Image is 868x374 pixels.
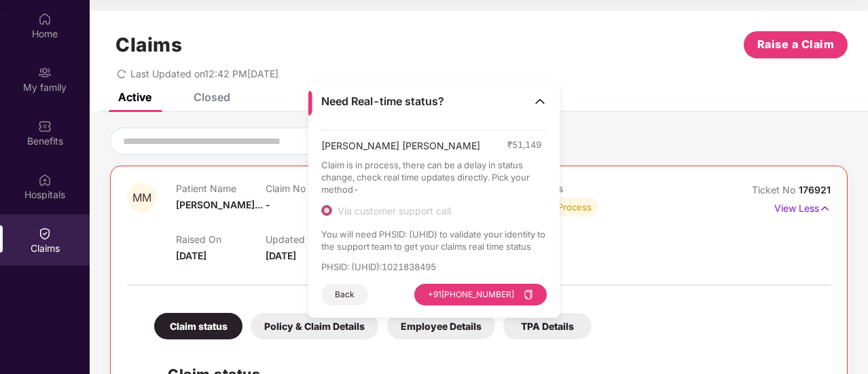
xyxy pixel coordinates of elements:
[115,33,182,56] h1: Claims
[548,200,592,214] div: In Process
[321,159,547,195] p: Claim is in process, there can be a delay in status change, check real time updates directly. Pic...
[176,199,263,210] span: [PERSON_NAME]...
[321,284,368,305] button: Back
[38,227,52,240] img: svg+xml;base64,PHN2ZyBpZD0iQ2xhaW0iIHhtbG5zPSJodHRwOi8vd3d3LnczLm9yZy8yMDAwL3N2ZyIgd2lkdGg9IjIwIi...
[507,138,541,151] span: ₹ 51,149
[757,36,835,53] span: Raise a Claim
[38,66,52,79] img: svg+xml;base64,PHN2ZyB3aWR0aD0iMjAiIGhlaWdodD0iMjAiIHZpZXdCb3g9IjAgMCAyMCAyMCIgZmlsbD0ibm9uZSIgeG...
[535,183,624,194] p: Status
[176,183,266,194] p: Patient Name
[266,233,355,245] p: Updated On
[744,31,848,58] button: Raise a Claim
[38,119,52,133] img: svg+xml;base64,PHN2ZyBpZD0iQmVuZWZpdHMiIHhtbG5zPSJodHRwOi8vd3d3LnczLm9yZy8yMDAwL3N2ZyIgd2lkdGg9Ij...
[533,94,547,108] img: Toggle Icon
[332,205,456,217] span: Via customer support call
[176,250,206,261] span: [DATE]
[266,183,355,194] p: Claim No
[118,90,151,104] div: Active
[321,228,547,253] p: You will need PHSID: (UHID) to validate your identity to the support team to get your claims real...
[154,313,242,339] div: Claim status
[38,173,52,187] img: svg+xml;base64,PHN2ZyBpZD0iSG9zcGl0YWxzIiB4bWxucz0iaHR0cDovL3d3dy53My5vcmcvMjAwMC9zdmciIHdpZHRoPS...
[194,90,230,104] div: Closed
[132,192,151,204] span: MM
[176,233,266,245] p: Raised On
[266,199,270,210] span: -
[774,198,831,216] p: View Less
[117,68,126,79] span: redo
[414,284,547,305] button: +91[PHONE_NUMBER]copy
[799,184,831,195] span: 176921
[130,68,278,79] span: Last Updated on 12:42 PM[DATE]
[387,313,495,339] div: Employee Details
[321,138,480,159] span: [PERSON_NAME] [PERSON_NAME]
[752,184,799,195] span: Ticket No
[503,313,592,339] div: TPA Details
[524,290,533,299] span: copy
[321,94,444,109] span: Need Real-time status?
[38,12,52,26] img: svg+xml;base64,PHN2ZyBpZD0iSG9tZSIgeG1sbnM9Imh0dHA6Ly93d3cudzMub3JnLzIwMDAvc3ZnIiB3aWR0aD0iMjAiIG...
[321,261,547,273] p: PHSID: (UHID) : 1021838495
[819,201,831,216] img: svg+xml;base64,PHN2ZyB4bWxucz0iaHR0cDovL3d3dy53My5vcmcvMjAwMC9zdmciIHdpZHRoPSIxNyIgaGVpZ2h0PSIxNy...
[266,250,296,261] span: [DATE]
[251,313,378,339] div: Policy & Claim Details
